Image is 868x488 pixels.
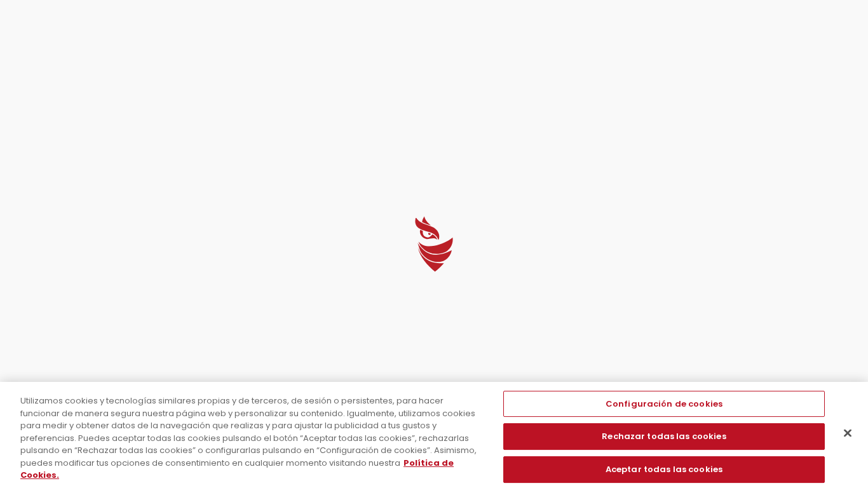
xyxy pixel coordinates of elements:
button: Aceptar todas las cookies [503,456,824,483]
a: Más información sobre su privacidad, se abre en una nueva pestaña [20,457,454,482]
button: Configuración de cookies, Abre el cuadro de diálogo del centro de preferencias. [503,391,824,417]
button: Rechazar todas las cookies [503,423,824,450]
button: Cerrar [834,419,862,447]
div: Utilizamos cookies y tecnologías similares propias y de terceros, de sesión o persistentes, para ... [20,395,477,482]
